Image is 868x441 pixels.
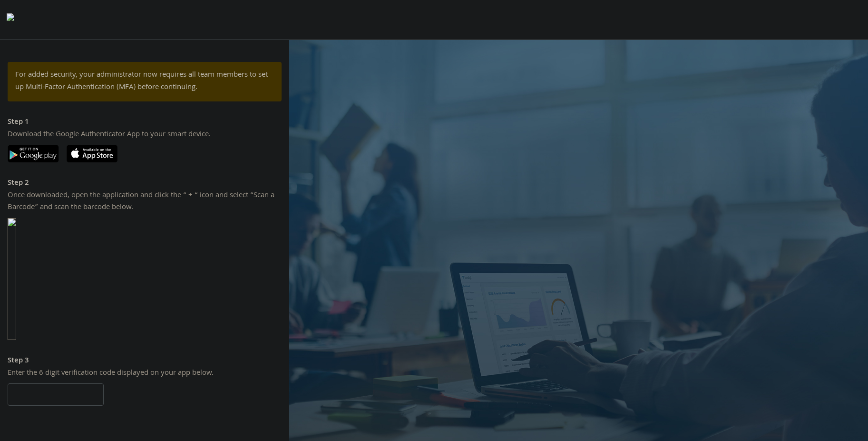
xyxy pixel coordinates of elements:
[8,116,29,129] strong: Step 1
[8,190,282,214] div: Once downloaded, open the application and click the “ + “ icon and select “Scan a Barcode” and sc...
[8,368,282,380] div: Enter the 6 digit verification code displayed on your app below.
[8,355,29,367] strong: Step 3
[8,177,29,190] strong: Step 2
[15,70,274,94] div: For added security, your administrator now requires all team members to set up Multi-Factor Authe...
[67,145,117,162] img: apple-app-store.svg
[8,218,16,340] img: png;base64, null
[7,10,14,29] img: todyl-logo-dark.svg
[8,145,59,162] img: google-play.svg
[8,129,282,141] div: Download the Google Authenticator App to your smart device.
